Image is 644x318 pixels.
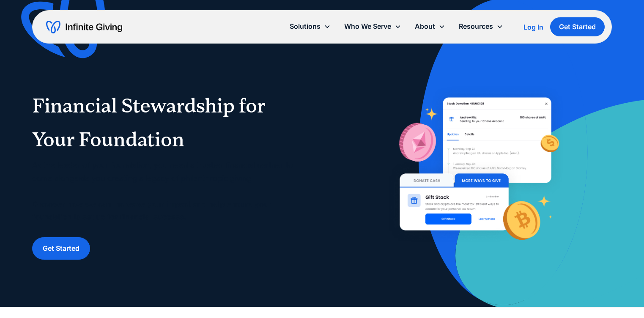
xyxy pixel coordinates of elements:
img: nonprofit donation platform for faith-based organizations and ministries [385,83,566,258]
div: About [408,17,452,36]
div: Solutions [290,21,321,32]
sub: Financial Stewardship for Your Foundation [32,94,265,151]
strong: Discover how we can increase your impact and help ensure your foundation is set up for financial ... [32,200,271,222]
div: Resources [452,17,510,36]
div: Who We Serve [337,17,408,36]
a: home [46,20,122,34]
div: Log In [523,24,543,30]
div: Who We Serve [344,21,391,32]
a: Log In [523,22,543,32]
a: Get Started [32,237,90,260]
div: Resources [459,21,493,32]
a: Get Started [550,17,605,36]
div: Solutions [283,17,337,36]
p: As the leader of your foundation, you need a trusted financial partner to come alongside you crea... [32,159,305,224]
div: About [415,21,435,32]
